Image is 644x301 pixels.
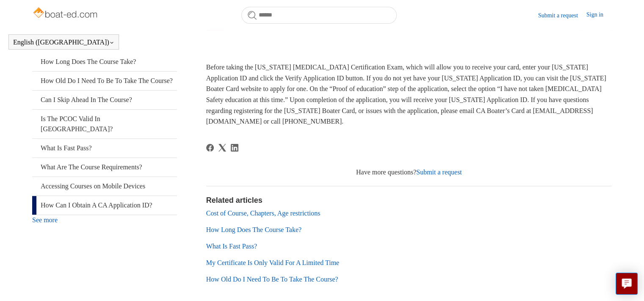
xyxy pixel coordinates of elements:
[241,7,397,24] input: Search
[32,139,177,157] a: What Is Fast Pass?
[206,210,321,217] a: Cost of Course, Chapters, Age restrictions
[32,196,177,215] a: How Can I Obtain A CA Application ID?
[32,91,177,109] a: Can I Skip Ahead In The Course?
[218,144,226,152] svg: Share this page on X Corp
[538,11,586,20] a: Submit a request
[32,110,177,138] a: Is The PCOC Valid In [GEOGRAPHIC_DATA]?
[218,144,226,152] a: X Corp
[206,144,214,152] a: Facebook
[32,216,58,224] a: See more
[206,243,257,250] a: What Is Fast Pass?
[206,167,612,177] div: Have more questions?
[206,226,301,233] a: How Long Does The Course Take?
[416,168,462,176] a: Submit a request
[206,195,612,206] h2: Related articles
[206,276,338,283] a: How Old Do I Need To Be To Take The Course?
[32,52,177,71] a: How Long Does The Course Take?
[206,259,339,266] a: My Certificate Is Only Valid For A Limited Time
[13,39,114,46] button: English ([GEOGRAPHIC_DATA])
[206,144,214,152] svg: Share this page on Facebook
[231,144,238,152] a: LinkedIn
[206,64,606,125] span: Before taking the [US_STATE] [MEDICAL_DATA] Certification Exam, which will allow you to receive y...
[32,177,177,196] a: Accessing Courses on Mobile Devices
[231,144,238,152] svg: Share this page on LinkedIn
[32,5,100,22] img: Boat-Ed Help Center home page
[616,273,638,295] button: Live chat
[32,72,177,90] a: How Old Do I Need To Be To Take The Course?
[32,158,177,177] a: What Are The Course Requirements?
[586,10,612,20] a: Sign in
